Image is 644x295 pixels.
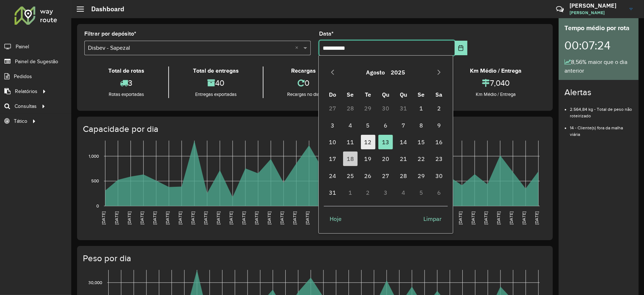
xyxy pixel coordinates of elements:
[327,66,338,78] button: Previous Month
[324,184,342,201] td: 31
[319,29,334,38] label: Data
[229,211,233,225] text: [DATE]
[471,211,475,225] text: [DATE]
[361,118,375,133] span: 5
[552,1,568,17] a: Contato Rápido
[435,91,442,98] span: Sa
[430,134,448,150] td: 16
[101,211,106,225] text: [DATE]
[432,118,446,133] span: 9
[414,118,428,133] span: 8
[267,211,271,225] text: [DATE]
[432,101,446,116] span: 2
[324,117,342,134] td: 3
[365,91,371,98] span: Te
[395,134,412,150] td: 14
[395,100,412,117] td: 31
[359,100,377,117] td: 29
[377,184,395,201] td: 3
[89,154,99,158] text: 1,000
[432,169,446,183] span: 30
[171,91,261,98] div: Entregas exportadas
[414,135,428,149] span: 15
[325,118,340,133] span: 3
[318,55,453,234] div: Choose Date
[152,211,157,225] text: [DATE]
[324,167,342,184] td: 24
[329,91,336,98] span: Do
[378,118,393,133] span: 6
[564,33,633,58] div: 00:07:24
[178,211,182,225] text: [DATE]
[14,117,27,125] span: Tático
[140,211,144,225] text: [DATE]
[430,150,448,167] td: 23
[423,214,442,223] span: Limpar
[412,117,430,134] td: 8
[96,203,99,208] text: 0
[341,134,359,150] td: 11
[377,100,395,117] td: 30
[343,151,358,166] span: 18
[305,211,310,225] text: [DATE]
[88,280,102,285] text: 30,000
[127,211,132,225] text: [DATE]
[569,9,624,16] span: [PERSON_NAME]
[216,211,221,225] text: [DATE]
[279,211,284,225] text: [DATE]
[241,211,246,225] text: [DATE]
[318,211,323,225] text: [DATE]
[114,211,119,225] text: [DATE]
[378,151,393,166] span: 20
[378,135,393,149] span: 13
[414,169,428,183] span: 29
[430,167,448,184] td: 30
[534,211,539,225] text: [DATE]
[359,150,377,167] td: 19
[325,185,340,200] span: 31
[395,167,412,184] td: 28
[83,124,546,134] h4: Capacidade por dia
[324,150,342,167] td: 17
[343,118,358,133] span: 4
[430,100,448,117] td: 2
[330,214,342,223] span: Hoje
[570,119,633,138] li: 14 - Cliente(s) fora da malha viária
[430,184,448,201] td: 6
[395,150,412,167] td: 21
[324,134,342,150] td: 10
[341,100,359,117] td: 28
[91,179,99,183] text: 500
[412,184,430,201] td: 5
[396,151,411,166] span: 21
[361,135,375,149] span: 12
[361,151,375,166] span: 19
[84,5,124,13] h2: Dashboard
[433,66,445,78] button: Next Month
[83,253,546,264] h4: Peso por dia
[414,151,428,166] span: 22
[265,66,342,75] div: Recargas
[86,66,166,75] div: Total de rotas
[363,64,388,81] button: Choose Month
[86,91,166,98] div: Rotas exportadas
[412,134,430,150] td: 15
[448,91,544,98] div: Km Médio / Entrega
[432,151,446,166] span: 23
[341,167,359,184] td: 25
[16,43,29,50] span: Painel
[418,91,424,98] span: Se
[325,135,340,149] span: 10
[564,23,633,33] div: Tempo médio por rota
[396,118,411,133] span: 7
[359,167,377,184] td: 26
[448,66,544,75] div: Km Médio / Entrega
[455,41,467,55] button: Choose Date
[15,88,37,95] span: Relatórios
[361,169,375,183] span: 26
[417,211,448,226] button: Limpar
[400,91,407,98] span: Qu
[86,75,166,91] div: 3
[14,73,32,80] span: Pedidos
[564,58,633,75] div: 8,56% maior que o dia anterior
